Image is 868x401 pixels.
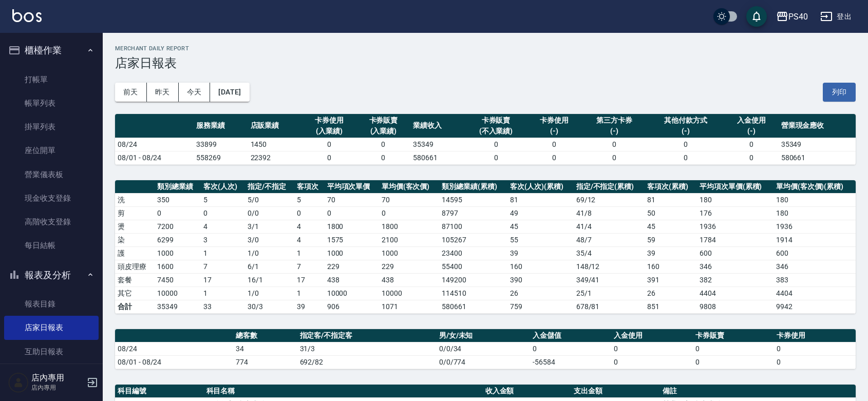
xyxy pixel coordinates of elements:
[4,340,99,364] a: 互助日報表
[194,114,248,138] th: 服務業績
[727,115,776,126] div: 入金使用
[772,6,812,27] button: PS40
[359,126,408,137] div: (入業績)
[245,220,294,233] td: 3 / 1
[294,273,325,287] td: 17
[816,7,856,26] button: 登出
[245,287,294,300] td: 1 / 0
[302,138,356,151] td: 0
[574,206,645,220] td: 41 / 8
[611,355,692,369] td: 0
[530,355,611,369] td: -56584
[155,220,201,233] td: 7200
[4,262,99,289] button: 報表及分析
[155,180,201,194] th: 類別總業績
[439,193,507,206] td: 14595
[697,287,773,300] td: 4404
[245,180,294,194] th: 指定/不指定
[379,180,439,194] th: 單均價(客次價)
[248,114,303,138] th: 店販業績
[115,151,194,164] td: 08/01 - 08/24
[697,233,773,246] td: 1784
[115,114,856,165] table: a dense table
[115,385,204,398] th: 科目編號
[248,138,303,151] td: 1450
[774,329,856,342] th: 卡券使用
[645,287,697,300] td: 26
[325,300,379,313] td: 906
[201,193,245,206] td: 5
[483,385,572,398] th: 收入金額
[379,260,439,273] td: 229
[155,246,201,260] td: 1000
[574,193,645,206] td: 69 / 12
[788,10,808,23] div: PS40
[356,138,411,151] td: 0
[325,273,379,287] td: 438
[302,151,356,164] td: 0
[4,234,99,257] a: 每日結帳
[4,364,99,387] a: 互助排行榜
[115,83,147,102] button: 前天
[155,287,201,300] td: 10000
[823,83,856,102] button: 列印
[660,385,856,398] th: 備註
[507,193,574,206] td: 81
[693,355,774,369] td: 0
[439,220,507,233] td: 87100
[325,206,379,220] td: 0
[724,138,779,151] td: 0
[4,139,99,162] a: 座位開單
[297,342,437,355] td: 31/3
[439,180,507,194] th: 類別總業績(累積)
[8,372,29,393] img: Person
[294,300,325,313] td: 39
[574,260,645,273] td: 148 / 12
[194,138,248,151] td: 33899
[31,383,84,392] p: 店內專用
[194,151,248,164] td: 558269
[201,287,245,300] td: 1
[294,193,325,206] td: 5
[530,115,579,126] div: 卡券使用
[507,260,574,273] td: 160
[530,342,611,355] td: 0
[507,220,574,233] td: 45
[467,126,524,137] div: (不入業績)
[325,260,379,273] td: 229
[645,193,697,206] td: 81
[12,9,42,22] img: Logo
[233,355,297,369] td: 774
[697,180,773,194] th: 平均項次單價(累積)
[4,37,99,64] button: 櫃檯作業
[773,180,856,194] th: 單均價(客次價)(累積)
[210,83,249,102] button: [DATE]
[773,273,856,287] td: 383
[245,193,294,206] td: 5 / 0
[356,151,411,164] td: 0
[507,246,574,260] td: 39
[379,206,439,220] td: 0
[693,329,774,342] th: 卡券販賣
[147,83,179,102] button: 昨天
[645,246,697,260] td: 39
[507,287,574,300] td: 26
[245,206,294,220] td: 0 / 0
[115,193,155,206] td: 洗
[115,342,233,355] td: 08/24
[155,273,201,287] td: 7450
[647,138,724,151] td: 0
[746,6,767,27] button: save
[774,342,856,355] td: 0
[115,300,155,313] td: 合計
[359,115,408,126] div: 卡券販賣
[4,316,99,339] a: 店家日報表
[201,206,245,220] td: 0
[155,300,201,313] td: 35349
[574,300,645,313] td: 678/81
[305,115,354,126] div: 卡券使用
[571,385,660,398] th: 支出金額
[439,260,507,273] td: 55400
[201,273,245,287] td: 17
[465,151,527,164] td: 0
